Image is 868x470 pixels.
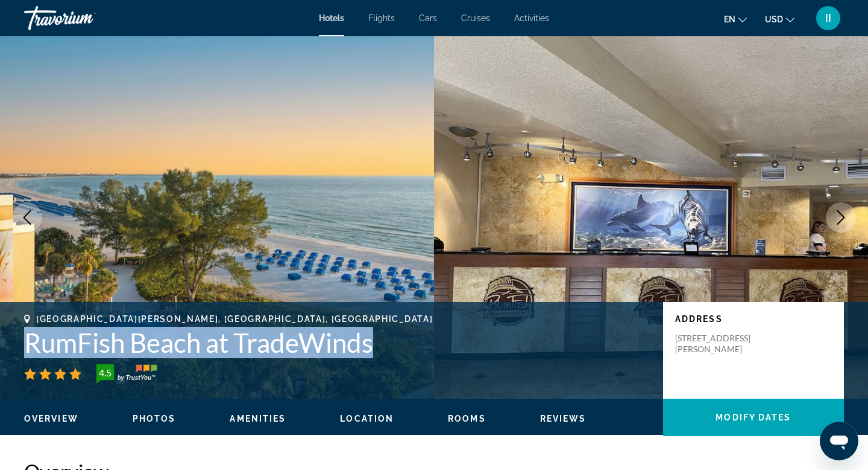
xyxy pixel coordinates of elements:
[715,413,791,422] span: Modify Dates
[675,314,832,324] p: Address
[419,13,437,23] a: Cars
[765,14,783,24] span: USD
[724,10,747,28] button: Change language
[724,14,735,24] span: en
[368,13,395,23] a: Flights
[93,365,117,380] div: 4.5
[514,13,549,23] a: Activities
[133,413,176,424] button: Photos
[765,10,794,28] button: Change currency
[230,413,286,424] button: Amenities
[813,5,844,31] button: User Menu
[461,13,490,23] a: Cruises
[540,413,587,424] button: Reviews
[24,327,651,358] h1: RumFish Beach at TradeWinds
[96,364,157,384] img: TrustYou guest rating badge
[825,12,831,24] span: II
[663,399,844,436] button: Modify Dates
[820,422,858,460] iframe: Кнопка запуска окна обмена сообщениями
[36,314,433,324] span: [GEOGRAPHIC_DATA][PERSON_NAME], [GEOGRAPHIC_DATA], [GEOGRAPHIC_DATA]
[12,202,42,233] button: Previous image
[24,413,78,424] button: Overview
[826,202,856,233] button: Next image
[675,333,772,355] p: [STREET_ADDRESS][PERSON_NAME]
[319,13,344,23] a: Hotels
[24,2,145,34] a: Travorium
[448,413,486,424] button: Rooms
[340,413,394,424] button: Location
